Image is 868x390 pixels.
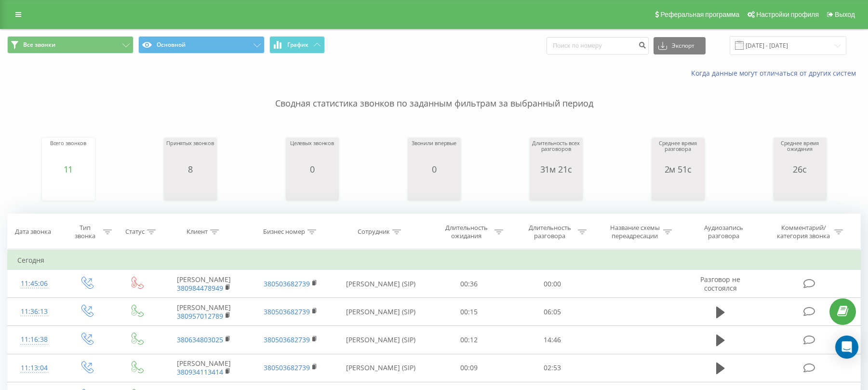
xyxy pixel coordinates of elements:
p: Сводная статистика звонков по заданным фильтрам за выбранный период [7,78,861,110]
div: 11 [50,164,87,174]
a: 380503682739 [264,279,310,288]
div: Длительность разговора [524,224,575,240]
td: 00:12 [427,326,510,354]
button: Экспорт [654,37,706,54]
div: 11:45:06 [17,274,51,293]
a: 380957012789 [177,311,223,321]
td: [PERSON_NAME] [160,298,247,326]
div: Клиент [187,228,208,236]
div: Аудиозапись разговора [692,224,755,240]
div: Длительность всех разговоров [532,140,580,164]
div: Всего звонков [50,140,87,164]
td: 14:46 [510,326,594,354]
td: Сегодня [8,251,861,270]
td: 00:15 [427,298,510,326]
span: Настройки профиля [756,11,819,18]
td: [PERSON_NAME] (SIP) [334,298,427,326]
div: 26с [776,164,824,174]
a: 380984478949 [177,283,223,293]
div: 31м 21с [532,164,580,174]
td: [PERSON_NAME] (SIP) [334,270,427,298]
div: 11:36:13 [17,302,51,321]
button: График [269,36,325,54]
div: Среднее время разговора [654,140,702,164]
div: Комментарий/категория звонка [775,224,832,240]
a: 380934113414 [177,367,223,377]
td: [PERSON_NAME] [160,270,247,298]
span: Все звонки [23,41,55,49]
div: Целевых звонков [290,140,334,164]
div: Длительность ожидания [441,224,492,240]
span: Реферальная программа [660,11,739,18]
div: Бизнес номер [263,228,305,236]
span: График [287,41,308,48]
td: [PERSON_NAME] [160,354,247,382]
td: [PERSON_NAME] (SIP) [334,326,427,354]
a: 380634803025 [177,335,223,344]
div: 8 [166,164,214,174]
a: Когда данные могут отличаться от других систем [691,68,861,78]
a: 380503682739 [264,335,310,344]
div: Принятых звонков [166,140,214,164]
button: Все звонки [7,36,134,54]
div: Среднее время ожидания [776,140,824,164]
div: 11:13:04 [17,359,51,377]
div: 11:16:38 [17,330,51,349]
span: Выход [835,11,855,18]
div: 2м 51с [654,164,702,174]
div: Звонили впервые [412,140,456,164]
td: 02:53 [510,354,594,382]
div: Статус [125,228,145,236]
div: 0 [412,164,456,174]
td: [PERSON_NAME] (SIP) [334,354,427,382]
div: Сотрудник [358,228,390,236]
td: 00:36 [427,270,510,298]
td: 00:09 [427,354,510,382]
td: 06:05 [510,298,594,326]
div: Тип звонка [69,224,101,240]
td: 00:00 [510,270,594,298]
a: 380503682739 [264,307,310,316]
button: Основной [138,36,265,54]
div: 0 [290,164,334,174]
div: Дата звонка [15,228,51,236]
div: Название схемы переадресации [609,224,661,240]
input: Поиск по номеру [547,37,649,54]
a: 380503682739 [264,363,310,372]
div: Open Intercom Messenger [835,336,858,359]
span: Разговор не состоялся [700,275,740,293]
